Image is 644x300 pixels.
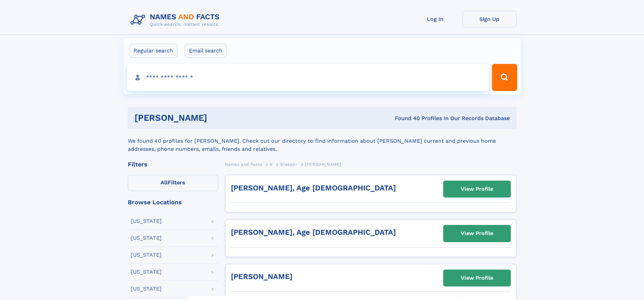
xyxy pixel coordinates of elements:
a: Sleeper [280,160,297,168]
a: Names and Facts [225,160,262,168]
div: View Profile [461,270,493,286]
a: View Profile [444,225,510,241]
div: [US_STATE] [131,235,162,241]
div: Found 40 Profiles In Our Records Database [301,115,510,122]
img: Logo Names and Facts [128,11,225,29]
span: Sleeper [280,162,297,167]
div: [US_STATE] [131,218,162,224]
span: All [161,179,168,186]
label: Filters [128,175,218,191]
div: [US_STATE] [131,269,162,275]
a: Sign Up [462,11,517,27]
a: Log In [408,11,462,27]
a: [PERSON_NAME], Age [DEMOGRAPHIC_DATA] [231,228,396,236]
label: Regular search [129,44,177,58]
div: Browse Locations [128,199,218,205]
a: S [270,160,273,168]
div: [US_STATE] [131,286,162,292]
a: View Profile [444,181,510,197]
h1: [PERSON_NAME] [135,114,301,122]
span: [PERSON_NAME] [305,162,341,167]
div: [US_STATE] [131,252,162,258]
div: View Profile [461,226,493,241]
div: Filters [128,161,218,167]
a: [PERSON_NAME] [231,272,292,281]
span: S [270,162,273,167]
div: View Profile [461,181,493,197]
input: search input [127,64,489,91]
button: Search Button [492,64,517,91]
a: View Profile [444,270,510,286]
div: We found 40 profiles for [PERSON_NAME]. Check out our directory to find information about [PERSON... [128,129,517,153]
a: [PERSON_NAME], Age [DEMOGRAPHIC_DATA] [231,184,396,192]
label: Email search [185,44,227,58]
